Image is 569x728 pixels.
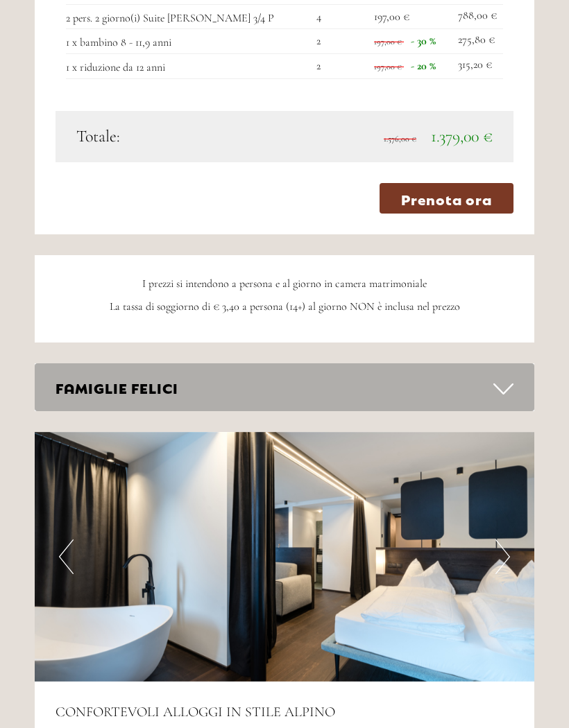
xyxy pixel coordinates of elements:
[311,29,368,54] td: 2
[311,4,368,29] td: 4
[495,539,510,574] button: Next
[142,277,427,291] span: I prezzi si intendono a persona e al giorno in camera matrimoniale
[431,126,493,146] span: 1.379,00 €
[66,125,284,148] div: Totale:
[56,704,335,720] span: CONFORTEVOLI ALLOGGI IN STILE ALPINO
[66,54,311,79] td: 1 x riduzione da 12 anni
[374,62,402,71] span: 197,00 €
[66,29,311,54] td: 1 x bambino 8 - 11,9 anni
[411,59,436,73] span: - 20 %
[452,4,503,29] td: 788,00 €
[374,37,402,46] span: 197,00 €
[35,363,534,411] div: FAMIGLIE FELICI
[311,54,368,79] td: 2
[411,34,436,48] span: - 30 %
[452,54,503,79] td: 315,20 €
[452,29,503,54] td: 275,80 €
[66,4,311,29] td: 2 pers. 2 giorno(i) Suite [PERSON_NAME] 3/4 P
[384,134,416,144] span: 1.576,00 €
[59,539,74,574] button: Previous
[110,300,460,313] span: La tassa di soggiorno di € 3,40 a persona (14+) al giorno NON è inclusa nel prezzo
[374,10,409,24] span: 197,00 €
[380,183,513,214] a: Prenota ora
